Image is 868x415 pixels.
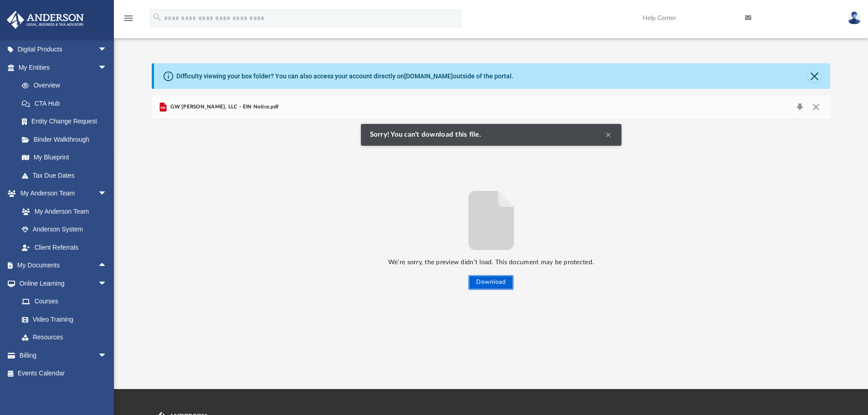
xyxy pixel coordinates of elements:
a: Overview [13,77,121,95]
button: Close [808,70,821,82]
a: My Anderson Teamarrow_drop_down [6,184,116,203]
span: GW [PERSON_NAME], LLC - EIN Notice.pdf [169,103,278,111]
div: Difficulty viewing your box folder? You can also access your account directly on outside of the p... [176,72,514,81]
span: Sorry! You can’t download this file. [370,131,486,139]
span: arrow_drop_up [98,256,116,275]
img: User Pic [847,11,861,25]
span: arrow_drop_down [98,184,116,203]
span: arrow_drop_down [98,58,116,77]
a: Digital Productsarrow_drop_down [6,41,121,59]
a: Billingarrow_drop_down [6,346,121,364]
a: Courses [13,292,116,311]
a: [DOMAIN_NAME] [404,72,453,80]
button: Clear Notification [603,129,614,140]
a: My Documentsarrow_drop_up [6,256,116,275]
a: Tax Due Dates [13,166,121,184]
p: We’re sorry, the preview didn’t load. This document may be protected. [152,257,831,268]
a: Online Learningarrow_drop_down [6,274,116,292]
a: Events Calendar [6,364,121,383]
span: arrow_drop_down [98,274,116,293]
button: Download [468,275,514,290]
button: Close [808,101,824,113]
a: menu [123,17,134,24]
i: menu [123,13,134,24]
div: File preview [152,119,831,354]
a: My Anderson Team [13,202,112,220]
a: Entity Change Request [13,113,121,131]
button: Download [791,101,808,113]
a: Anderson System [13,220,116,239]
i: search [152,12,162,22]
a: Binder Walkthrough [13,130,121,149]
a: Resources [13,328,116,347]
img: Anderson Advisors Platinum Portal [4,11,87,29]
a: CTA Hub [13,94,121,113]
a: My Entitiesarrow_drop_down [6,58,121,77]
a: Video Training [13,310,112,328]
div: Preview [152,95,831,354]
span: arrow_drop_down [98,346,116,365]
a: Client Referrals [13,238,116,256]
a: My Blueprint [13,149,116,167]
span: arrow_drop_down [98,41,116,59]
